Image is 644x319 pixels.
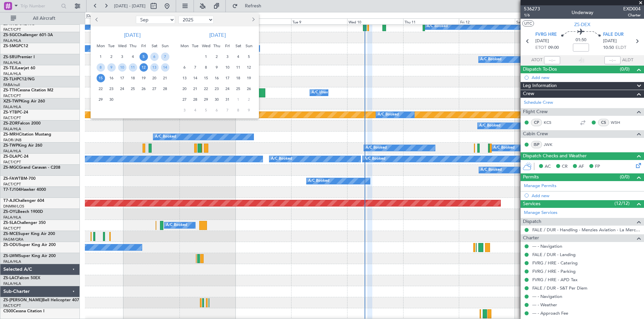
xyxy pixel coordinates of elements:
div: 8-10-2025 [201,62,211,73]
div: 18-10-2025 [233,73,244,83]
div: 16-9-2025 [106,73,117,83]
span: 9 [245,106,253,114]
div: 2-11-2025 [244,94,254,105]
div: 4-10-2025 [233,51,244,62]
div: 5-10-2025 [244,51,254,62]
div: Thu [211,41,222,51]
span: 24 [118,85,126,93]
span: 26 [140,85,148,93]
div: 25-10-2025 [233,83,244,94]
span: 12 [245,63,253,72]
span: 27 [150,85,159,93]
div: 17-9-2025 [117,73,127,83]
div: Tue [190,41,201,51]
span: 24 [223,85,232,93]
span: 25 [234,85,243,93]
span: 13 [150,63,159,72]
span: 10 [118,63,126,72]
div: 1-9-2025 [95,51,106,62]
span: 10 [223,63,232,72]
div: 10-9-2025 [117,62,127,73]
span: 16 [213,74,221,82]
span: 6 [180,63,189,72]
div: 10-10-2025 [222,62,233,73]
span: 19 [140,74,148,82]
span: 12 [140,63,148,72]
div: 13-10-2025 [179,73,190,83]
span: 15 [202,74,210,82]
div: 6-9-2025 [149,51,160,62]
select: Select month [136,16,175,24]
span: 3 [118,53,126,61]
span: 15 [97,74,105,82]
div: 3-11-2025 [179,105,190,115]
div: 5-11-2025 [201,105,211,115]
div: 11-10-2025 [233,62,244,73]
div: 14-9-2025 [160,62,170,73]
span: 18 [234,74,243,82]
span: 7 [223,106,232,114]
span: 27 [180,95,189,104]
div: 4-9-2025 [127,51,138,62]
span: 2 [213,53,221,61]
div: 29-9-2025 [95,94,106,105]
span: 20 [180,85,189,93]
span: 20 [150,74,159,82]
div: 13-9-2025 [149,62,160,73]
div: Sat [149,41,160,51]
div: 1-11-2025 [233,94,244,105]
span: 1 [97,53,105,61]
span: 8 [234,106,243,114]
span: 14 [191,74,200,82]
div: 7-10-2025 [190,62,201,73]
span: 1 [202,53,210,61]
div: 30-9-2025 [106,94,117,105]
span: 13 [180,74,189,82]
span: 21 [191,85,200,93]
div: 14-10-2025 [190,73,201,83]
div: 23-9-2025 [106,83,117,94]
div: 25-9-2025 [127,83,138,94]
div: 2-10-2025 [211,51,222,62]
button: Next month [249,14,257,25]
div: 16-10-2025 [211,73,222,83]
div: 15-9-2025 [95,73,106,83]
div: 23-10-2025 [211,83,222,94]
div: 30-10-2025 [211,94,222,105]
span: 1 [234,95,243,104]
span: 26 [245,85,253,93]
div: 3-10-2025 [222,51,233,62]
span: 4 [191,106,200,114]
span: 9 [107,63,116,72]
div: 20-10-2025 [179,83,190,94]
div: 29-10-2025 [201,94,211,105]
div: 27-10-2025 [179,94,190,105]
div: 20-9-2025 [149,73,160,83]
div: 15-10-2025 [201,73,211,83]
span: 5 [202,106,210,114]
span: 11 [129,63,137,72]
div: 6-11-2025 [211,105,222,115]
span: 19 [245,74,253,82]
div: Tue [106,41,117,51]
div: Fri [138,41,149,51]
span: 5 [245,53,253,61]
div: 7-11-2025 [222,105,233,115]
span: 22 [97,85,105,93]
span: 14 [161,63,169,72]
div: 9-10-2025 [211,62,222,73]
span: 2 [107,53,116,61]
span: 11 [234,63,243,72]
div: 22-9-2025 [95,83,106,94]
span: 28 [191,95,200,104]
span: 6 [213,106,221,114]
div: 19-9-2025 [138,73,149,83]
span: 8 [202,63,210,72]
span: 4 [129,53,137,61]
span: 29 [202,95,210,104]
span: 8 [97,63,105,72]
div: Sun [244,41,254,51]
div: 6-10-2025 [179,62,190,73]
span: 4 [234,53,243,61]
div: 31-10-2025 [222,94,233,105]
